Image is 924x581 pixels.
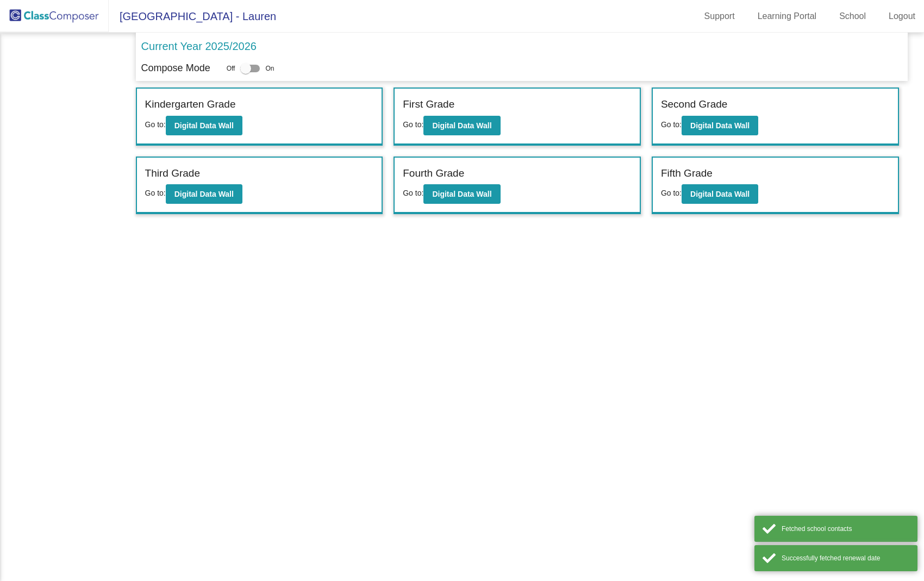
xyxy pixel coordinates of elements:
[831,8,875,25] a: School
[403,189,423,197] span: Go to:
[690,190,750,198] b: Digital Data Wall
[661,189,682,197] span: Go to:
[141,38,257,54] p: Current Year 2025/2026
[403,120,423,129] span: Go to:
[423,184,500,204] button: Digital Data Wall
[432,190,491,198] b: Digital Data Wall
[227,64,235,73] span: Off
[141,61,210,76] p: Compose Mode
[690,121,750,130] b: Digital Data Wall
[403,97,454,113] label: First Grade
[145,120,166,129] span: Go to:
[661,166,713,182] label: Fifth Grade
[145,189,166,197] span: Go to:
[696,8,744,25] a: Support
[174,190,234,198] b: Digital Data Wall
[682,116,758,135] button: Digital Data Wall
[166,184,242,204] button: Digital Data Wall
[661,97,728,113] label: Second Grade
[782,553,909,563] div: Successfully fetched renewal date
[109,8,276,25] span: [GEOGRAPHIC_DATA] - Lauren
[749,8,826,25] a: Learning Portal
[880,8,924,25] a: Logout
[432,121,491,130] b: Digital Data Wall
[166,116,242,135] button: Digital Data Wall
[682,184,758,204] button: Digital Data Wall
[145,97,236,113] label: Kindergarten Grade
[403,166,464,182] label: Fourth Grade
[661,120,682,129] span: Go to:
[145,166,200,182] label: Third Grade
[265,64,274,73] span: On
[423,116,500,135] button: Digital Data Wall
[782,524,909,534] div: Fetched school contacts
[174,121,234,130] b: Digital Data Wall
